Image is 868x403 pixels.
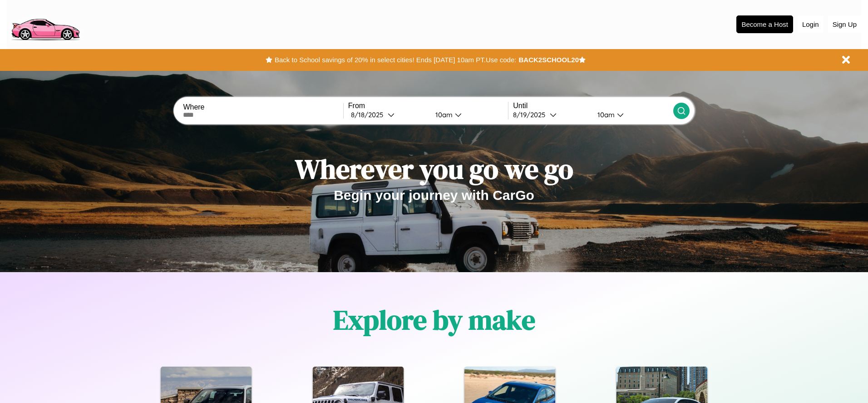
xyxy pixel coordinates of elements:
button: Back to School savings of 20% in select cities! Ends [DATE] 10am PT.Use code: [272,54,518,66]
div: 8 / 19 / 2025 [513,110,550,119]
div: 10am [431,110,455,119]
label: From [348,102,508,110]
b: BACK2SCHOOL20 [518,56,579,64]
label: Where [183,103,343,111]
div: 8 / 18 / 2025 [351,110,388,119]
button: 10am [590,110,673,119]
label: Until [513,102,673,110]
div: 10am [593,110,617,119]
button: Login [798,16,824,33]
button: Sign Up [828,16,861,33]
img: logo [7,5,84,43]
button: 10am [428,110,508,119]
button: 8/18/2025 [348,110,428,119]
h1: Explore by make [333,301,535,338]
button: Become a Host [736,15,793,33]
